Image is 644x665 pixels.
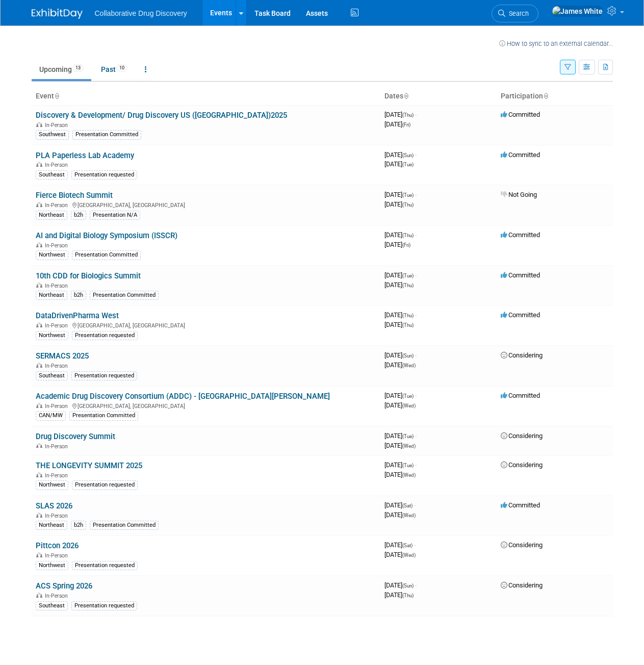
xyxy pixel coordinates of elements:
[384,271,417,279] span: [DATE]
[45,122,71,129] span: In-Person
[90,211,140,220] div: Presentation N/A
[72,561,138,570] div: Presentation requested
[501,432,543,440] span: Considering
[71,211,86,220] div: b2h
[36,581,92,591] a: ACS Spring 2026
[384,111,417,118] span: [DATE]
[45,472,71,479] span: In-Person
[402,283,414,288] span: (Thu)
[415,581,417,589] span: -
[501,191,537,198] span: Not Going
[36,363,42,368] img: In-Person Event
[402,152,414,158] span: (Sun)
[505,10,529,17] span: Search
[45,443,71,450] span: In-Person
[501,271,540,279] span: Committed
[384,351,417,359] span: [DATE]
[402,242,410,248] span: (Fri)
[36,250,68,260] div: Northwest
[415,231,417,239] span: -
[402,363,416,368] span: (Wed)
[36,552,42,557] img: In-Person Event
[36,130,69,139] div: Southwest
[69,411,138,420] div: Presentation Committed
[384,321,414,328] span: [DATE]
[36,283,42,288] img: In-Person Event
[415,311,417,319] span: -
[415,392,417,399] span: -
[36,432,115,441] a: Drug Discovery Summit
[384,442,416,449] span: [DATE]
[36,331,68,340] div: Northwest
[36,202,42,207] img: In-Person Event
[402,503,413,508] span: (Sat)
[71,601,137,610] div: Presentation requested
[72,331,138,340] div: Presentation requested
[36,321,376,329] div: [GEOGRAPHIC_DATA], [GEOGRAPHIC_DATA]
[36,211,67,220] div: Northeast
[415,461,417,469] span: -
[402,313,414,318] span: (Thu)
[45,593,71,599] span: In-Person
[402,393,414,399] span: (Tue)
[36,480,68,490] div: Northwest
[36,162,42,167] img: In-Person Event
[36,513,42,518] img: In-Person Event
[501,501,540,509] span: Committed
[36,472,42,477] img: In-Person Event
[36,561,68,570] div: Northwest
[36,351,89,361] a: SERMACS 2025
[36,200,376,209] div: [GEOGRAPHIC_DATA], [GEOGRAPHIC_DATA]
[501,231,540,239] span: Committed
[552,6,603,17] img: James White
[36,392,330,401] a: Academic Drug Discovery Consortium (ADDC) - [GEOGRAPHIC_DATA][PERSON_NAME]
[116,64,127,72] span: 10
[384,461,417,469] span: [DATE]
[492,5,538,22] a: Search
[384,311,417,319] span: [DATE]
[402,593,414,598] span: (Thu)
[36,231,177,240] a: AI and Digital Biology Symposium (ISSCR)
[402,202,414,208] span: (Thu)
[402,353,414,359] span: (Sun)
[36,403,42,408] img: In-Person Event
[501,392,540,399] span: Committed
[501,111,540,118] span: Committed
[45,552,71,559] span: In-Person
[384,392,417,399] span: [DATE]
[45,242,71,249] span: In-Person
[384,591,414,599] span: [DATE]
[72,480,138,490] div: Presentation requested
[384,501,416,509] span: [DATE]
[71,291,86,300] div: b2h
[384,432,417,440] span: [DATE]
[384,361,416,369] span: [DATE]
[45,283,71,289] span: In-Person
[45,202,71,209] span: In-Person
[36,170,68,180] div: Southeast
[415,432,417,440] span: -
[402,112,414,118] span: (Thu)
[402,472,416,478] span: (Wed)
[54,92,59,100] a: Sort by Event Name
[501,461,543,469] span: Considering
[415,191,417,198] span: -
[45,403,71,410] span: In-Person
[36,443,42,448] img: In-Person Event
[93,60,135,79] a: Past10
[32,88,380,105] th: Event
[402,433,414,439] span: (Tue)
[45,513,71,519] span: In-Person
[543,92,548,100] a: Sort by Participation Type
[72,130,141,139] div: Presentation Committed
[36,291,67,300] div: Northeast
[402,552,416,558] span: (Wed)
[36,151,134,160] a: PLA Paperless Lab Academy
[415,151,417,159] span: -
[497,88,613,105] th: Participation
[36,521,67,530] div: Northeast
[36,191,113,200] a: Fierce Biotech Summit
[384,200,414,208] span: [DATE]
[402,543,413,548] span: (Sat)
[71,521,86,530] div: b2h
